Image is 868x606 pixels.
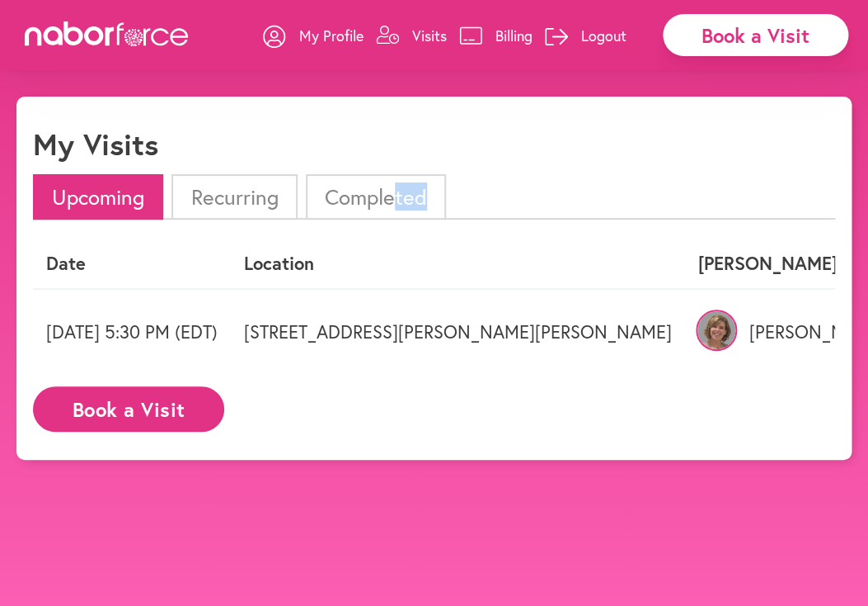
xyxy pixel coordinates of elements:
p: [PERSON_NAME] [698,321,838,343]
p: Billing [495,26,533,45]
th: [PERSON_NAME] [685,239,851,288]
a: My Profile [263,11,364,60]
img: nCOojdvlTquGRTV1SBpb [696,310,737,351]
a: Book a Visit [33,399,224,414]
p: My Profile [299,26,364,45]
p: Visits [412,26,447,45]
div: Book a Visit [663,14,848,56]
th: Date [33,239,231,288]
li: Completed [306,174,446,220]
a: Billing [459,11,533,60]
li: Recurring [171,174,297,220]
a: Logout [545,11,626,60]
li: Upcoming [33,174,163,220]
h1: My Visits [33,126,158,162]
td: [STREET_ADDRESS][PERSON_NAME][PERSON_NAME] [231,289,685,374]
th: Location [231,239,685,288]
button: Book a Visit [33,386,224,432]
td: [DATE] 5:30 PM (EDT) [33,289,231,374]
p: Logout [581,26,626,45]
a: Visits [376,11,447,60]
